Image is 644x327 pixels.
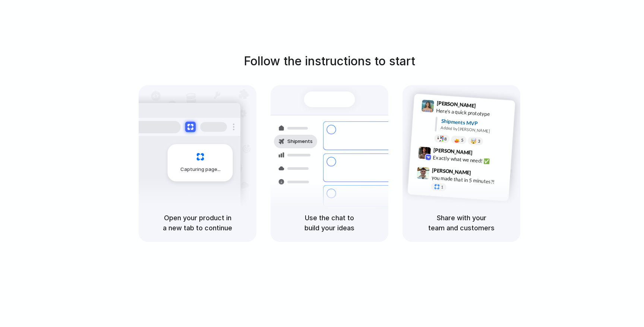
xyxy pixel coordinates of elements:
[433,154,507,166] div: Exactly what we need! ✅
[180,166,222,173] span: Capturing page
[432,166,471,177] span: [PERSON_NAME]
[411,213,511,233] h5: Share with your team and customers
[280,213,379,233] h5: Use the chat to build your ideas
[441,185,443,189] span: 1
[433,146,473,157] span: [PERSON_NAME]
[244,52,415,70] h1: Follow the instructions to start
[287,138,313,145] span: Shipments
[436,107,511,119] div: Here's a quick prototype
[436,99,476,110] span: [PERSON_NAME]
[478,139,480,143] span: 3
[441,117,510,130] div: Shipments MVP
[148,213,247,233] h5: Open your product in a new tab to continue
[478,103,493,112] span: 9:41 AM
[471,138,477,144] div: 🤯
[431,174,506,186] div: you made that in 5 minutes?!
[461,138,464,142] span: 5
[441,125,509,136] div: Added by [PERSON_NAME]
[475,150,490,159] span: 9:42 AM
[473,169,489,178] span: 9:47 AM
[444,137,447,141] span: 8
